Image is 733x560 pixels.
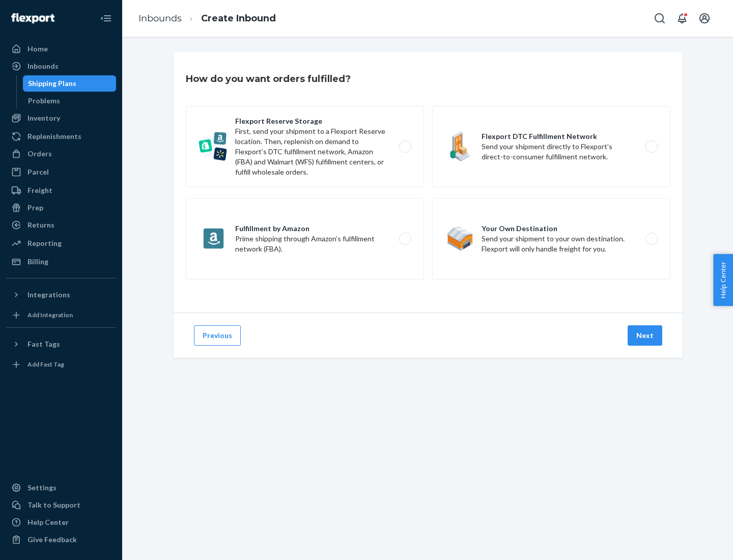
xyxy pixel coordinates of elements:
div: Billing [27,257,48,267]
div: Home [27,44,48,54]
button: Close Navigation [96,8,116,29]
button: Previous [194,325,241,346]
button: Open account menu [694,8,715,29]
div: Returns [27,220,54,230]
div: Inbounds [27,61,59,71]
button: Open notifications [672,8,692,29]
a: Problems [23,93,117,109]
button: Help Center [713,254,733,306]
button: Fast Tags [6,336,116,352]
a: Inbounds [6,58,116,74]
a: Parcel [6,164,116,180]
a: Talk to Support [6,497,116,513]
a: Billing [6,254,116,270]
a: Inbounds [138,13,182,24]
div: Fast Tags [27,339,60,349]
div: Freight [27,185,52,195]
a: Replenishments [6,128,116,145]
button: Next [628,325,662,346]
button: Integrations [6,287,116,303]
div: Add Integration [27,311,73,319]
a: Home [6,41,116,57]
a: Reporting [6,235,116,251]
div: Reporting [27,238,62,248]
div: Prep [27,203,43,213]
div: Parcel [27,167,49,177]
a: Add Fast Tag [6,356,116,373]
a: Prep [6,200,116,216]
div: Give Feedback [27,535,77,545]
div: Shipping Plans [28,78,76,89]
div: Settings [27,483,57,493]
button: Open Search Box [650,8,670,29]
img: Flexport logo [11,13,54,23]
div: Replenishments [27,131,81,142]
a: Freight [6,182,116,199]
a: Shipping Plans [23,75,117,92]
a: Add Integration [6,307,116,323]
ol: breadcrumbs [130,4,284,34]
div: Add Fast Tag [27,360,64,369]
div: Integrations [27,290,70,300]
div: Talk to Support [27,500,80,510]
div: Help Center [27,517,69,527]
div: Orders [27,149,52,159]
a: Orders [6,146,116,162]
div: Inventory [27,113,60,123]
a: Create Inbound [201,13,276,24]
a: Returns [6,217,116,233]
a: Settings [6,480,116,496]
button: Give Feedback [6,531,116,548]
a: Help Center [6,514,116,530]
h3: How do you want orders fulfilled? [186,72,351,86]
a: Inventory [6,110,116,126]
div: Problems [28,96,60,106]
